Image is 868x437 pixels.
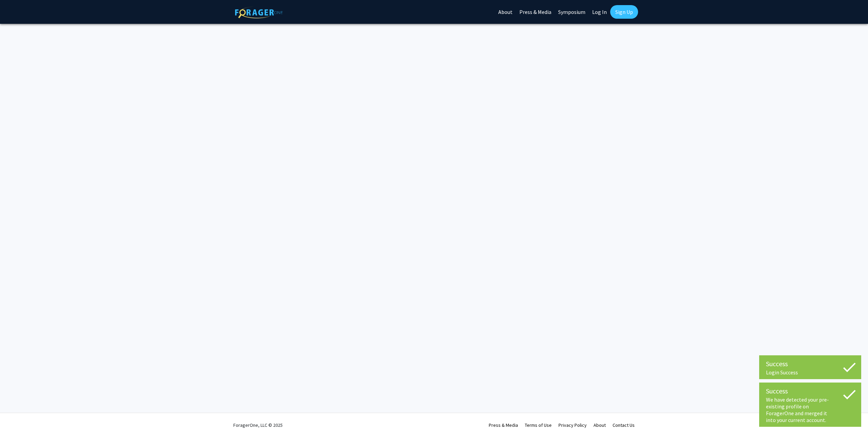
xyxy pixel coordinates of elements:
[766,369,854,376] div: Login Success
[489,422,518,428] a: Press & Media
[525,422,552,428] a: Terms of Use
[610,5,638,19] a: Sign Up
[766,359,854,369] div: Success
[766,396,854,423] div: We have detected your pre-existing profile on ForagerOne and merged it into your current account.
[235,6,283,18] img: ForagerOne Logo
[594,422,606,428] a: About
[613,422,635,428] a: Contact Us
[766,386,854,396] div: Success
[558,422,587,428] a: Privacy Policy
[233,413,283,437] div: ForagerOne, LLC © 2025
